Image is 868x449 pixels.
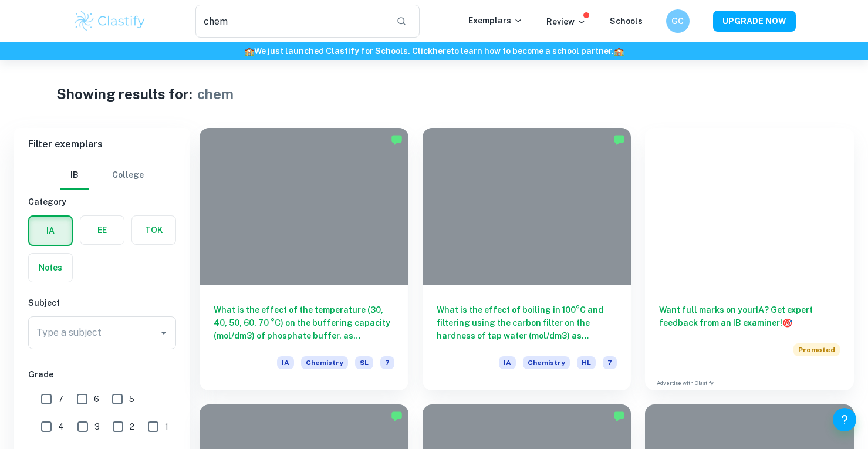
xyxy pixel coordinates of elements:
[713,11,796,32] button: UPGRADE NOW
[645,128,854,390] a: Want full marks on yourIA? Get expert feedback from an IB examiner!PromotedAdvertise with Clastify
[610,16,643,26] a: Schools
[197,83,234,104] h1: chem
[80,216,124,244] button: EE
[499,356,516,369] span: IA
[301,356,348,369] span: Chemistry
[468,14,523,27] p: Exemplars
[355,356,373,369] span: SL
[214,303,394,342] h6: What is the effect of the temperature (30, 40, 50, 60, 70 °C) on the buffering capacity (mol/dm3)...
[132,216,175,244] button: TOK
[657,379,714,387] a: Advertise with Clastify
[112,161,144,190] button: College
[56,83,192,104] h1: Showing results for:
[391,410,403,422] img: Marked
[165,420,168,433] span: 1
[613,410,625,422] img: Marked
[546,15,586,28] p: Review
[614,46,624,56] span: 🏫
[195,5,387,38] input: Search for any exemplars...
[433,46,451,56] a: here
[666,9,690,33] button: GC
[58,393,63,406] span: 7
[523,356,570,369] span: Chemistry
[29,254,72,282] button: Notes
[577,356,596,369] span: HL
[423,128,631,390] a: What is the effect of boiling in 100°C and filtering using the carbon filter on the hardness of t...
[391,134,403,146] img: Marked
[28,195,176,208] h6: Category
[380,356,394,369] span: 7
[129,393,134,406] span: 5
[793,343,840,356] span: Promoted
[603,356,617,369] span: 7
[28,368,176,381] h6: Grade
[659,303,840,329] h6: Want full marks on your IA ? Get expert feedback from an IB examiner!
[94,420,100,433] span: 3
[613,134,625,146] img: Marked
[94,393,99,406] span: 6
[28,296,176,309] h6: Subject
[200,128,408,390] a: What is the effect of the temperature (30, 40, 50, 60, 70 °C) on the buffering capacity (mol/dm3)...
[833,408,856,431] button: Help and Feedback
[58,420,64,433] span: 4
[60,161,144,190] div: Filter type choice
[73,9,147,33] img: Clastify logo
[29,217,72,245] button: IA
[14,128,190,161] h6: Filter exemplars
[277,356,294,369] span: IA
[671,15,684,28] h6: GC
[244,46,254,56] span: 🏫
[60,161,89,190] button: IB
[437,303,617,342] h6: What is the effect of boiling in 100°C and filtering using the carbon filter on the hardness of t...
[782,318,792,328] span: 🎯
[2,45,866,58] h6: We just launched Clastify for Schools. Click to learn how to become a school partner.
[130,420,134,433] span: 2
[156,325,172,341] button: Open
